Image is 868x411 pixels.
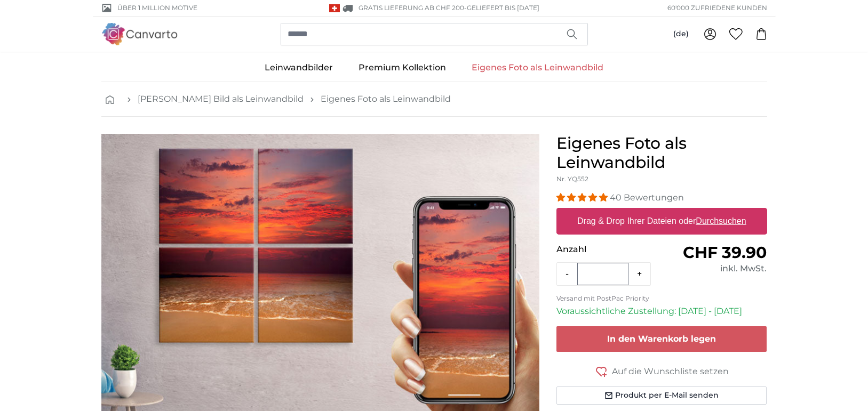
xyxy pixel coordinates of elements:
[101,82,767,117] nav: breadcrumbs
[329,4,340,12] img: Schweiz
[101,23,178,45] img: Canvarto
[557,263,577,285] button: -
[610,192,684,203] span: 40 Bewertungen
[346,54,459,82] a: Premium Kollektion
[573,211,751,232] label: Drag & Drop Ihrer Dateien oder
[556,175,588,183] span: Nr. YQ552
[612,365,729,378] span: Auf die Wunschliste setzen
[556,243,662,256] p: Anzahl
[607,334,716,344] span: In den Warenkorb legen
[628,263,650,285] button: +
[556,192,610,203] span: 4.98 stars
[667,3,767,13] span: 60'000 ZUFRIEDENE KUNDEN
[556,386,767,405] button: Produkt per E-Mail senden
[662,262,767,275] div: inkl. MwSt.
[556,305,767,318] p: Voraussichtliche Zustellung: [DATE] - [DATE]
[321,93,451,106] a: Eigenes Foto als Leinwandbild
[464,4,539,12] span: -
[556,365,767,378] button: Auf die Wunschliste setzen
[556,134,767,172] h1: Eigenes Foto als Leinwandbild
[696,216,746,225] u: Durchsuchen
[252,54,346,82] a: Leinwandbilder
[556,294,767,303] p: Versand mit PostPac Priority
[459,54,616,82] a: Eigenes Foto als Leinwandbild
[138,93,304,106] a: [PERSON_NAME] Bild als Leinwandbild
[683,243,767,262] span: CHF 39.90
[467,4,539,12] span: Geliefert bis [DATE]
[359,4,464,12] span: GRATIS Lieferung ab CHF 200
[665,25,697,44] button: (de)
[117,3,197,13] span: Über 1 Million Motive
[556,326,767,352] button: In den Warenkorb legen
